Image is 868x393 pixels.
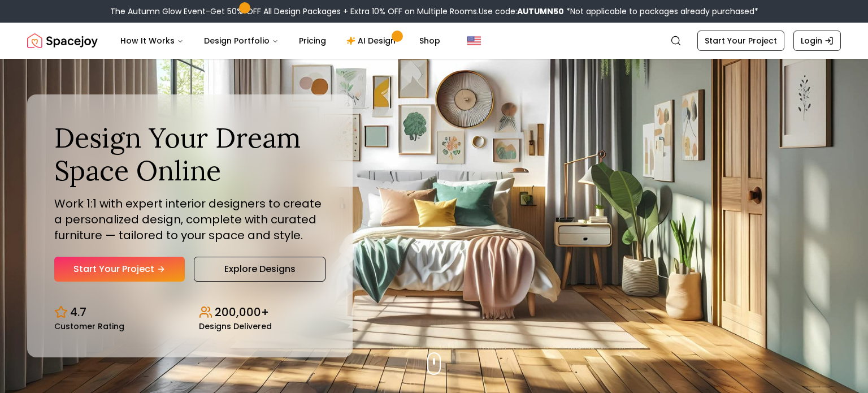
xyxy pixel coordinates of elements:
span: Use code: [479,6,564,17]
button: Design Portfolio [195,29,288,52]
a: Spacejoy [27,29,98,52]
small: Customer Rating [54,322,124,330]
a: Start Your Project [697,31,784,51]
a: Start Your Project [54,257,185,282]
a: AI Design [337,29,408,52]
h1: Design Your Dream Space Online [54,122,325,187]
a: Login [793,31,841,51]
img: United States [467,34,481,47]
span: *Not applicable to packages already purchased* [564,6,758,17]
div: Design stats [54,295,325,330]
button: How It Works [111,29,193,52]
p: 200,000+ [215,304,269,320]
small: Designs Delivered [199,322,272,330]
p: Work 1:1 with expert interior designers to create a personalized design, complete with curated fu... [54,196,325,243]
a: Shop [410,29,449,52]
nav: Global [27,23,841,59]
a: Explore Designs [194,257,325,282]
b: AUTUMN50 [517,6,564,17]
div: The Autumn Glow Event-Get 50% OFF All Design Packages + Extra 10% OFF on Multiple Rooms. [110,6,758,17]
img: Spacejoy Logo [27,29,98,52]
nav: Main [111,29,449,52]
p: 4.7 [70,304,86,320]
a: Pricing [290,29,335,52]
